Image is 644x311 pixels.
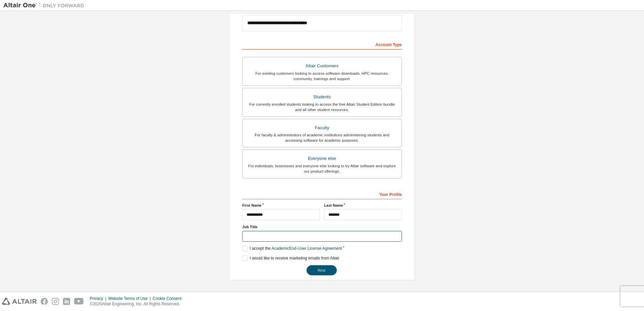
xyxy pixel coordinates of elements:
[242,224,402,230] label: Job Title
[247,163,397,174] div: For individuals, businesses and everyone else looking to try Altair software and explore our prod...
[90,301,186,307] p: © 2025 Altair Engineering, Inc. All Rights Reserved.
[247,92,397,102] div: Students
[3,2,88,9] img: Altair One
[108,296,153,301] div: Website Terms of Use
[247,154,397,163] div: Everyone else
[63,298,70,305] img: linkedin.svg
[271,246,342,251] a: Academic End-User License Agreement
[242,188,402,199] div: Your Profile
[247,102,397,112] div: For currently enrolled students looking to access the free Altair Student Edition bundle and all ...
[324,203,402,208] label: Last Name
[2,298,37,305] img: altair_logo.svg
[242,203,320,208] label: First Name
[242,246,342,251] label: I accept the
[153,296,185,301] div: Cookie Consent
[52,298,59,305] img: instagram.svg
[90,296,108,301] div: Privacy
[247,61,397,71] div: Altair Customers
[247,132,397,143] div: For faculty & administrators of academic institutions administering students and accessing softwa...
[74,298,84,305] img: youtube.svg
[242,255,339,261] label: I would like to receive marketing emails from Altair
[247,71,397,81] div: For existing customers looking to access software downloads, HPC resources, community, trainings ...
[242,39,402,49] div: Account Type
[307,265,337,275] button: Next
[247,123,397,133] div: Faculty
[41,298,48,305] img: facebook.svg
